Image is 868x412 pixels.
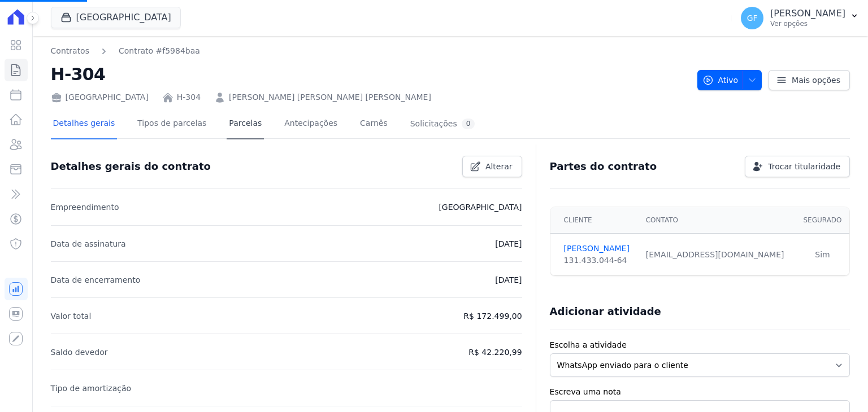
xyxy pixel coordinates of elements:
[51,45,200,57] nav: Breadcrumb
[229,91,431,103] a: [PERSON_NAME] [PERSON_NAME] [PERSON_NAME]
[770,8,845,19] p: [PERSON_NAME]
[227,109,264,139] a: Parcelas
[462,156,522,177] a: Alterar
[768,161,840,172] span: Trocar titularidade
[462,119,475,129] div: 0
[51,45,89,57] a: Contratos
[770,19,845,28] p: Ver opções
[564,243,632,255] a: [PERSON_NAME]
[51,91,149,103] div: [GEOGRAPHIC_DATA]
[282,109,340,139] a: Antecipações
[769,70,850,90] a: Mais opções
[550,386,850,398] label: Escreva uma nota
[550,339,850,351] label: Escolha a atividade
[495,237,522,251] p: [DATE]
[463,309,522,323] p: R$ 172.499,00
[51,345,108,359] p: Saldo devedor
[51,237,126,251] p: Data de assinatura
[639,207,796,234] th: Contato
[408,109,478,139] a: Solicitações0
[51,45,688,57] nav: Breadcrumb
[792,74,840,86] span: Mais opções
[550,160,657,173] h3: Partes do contrato
[550,207,639,234] th: Cliente
[439,200,522,214] p: [GEOGRAPHIC_DATA]
[410,119,475,129] div: Solicitações
[646,249,789,261] div: [EMAIL_ADDRESS][DOMAIN_NAME]
[51,309,92,323] p: Valor total
[51,7,181,28] button: [GEOGRAPHIC_DATA]
[468,345,522,359] p: R$ 42.220,99
[51,109,118,139] a: Detalhes gerais
[135,109,209,139] a: Tipos de parcelas
[51,382,132,395] p: Tipo de amortização
[51,273,141,287] p: Data de encerramento
[747,14,758,22] span: GF
[732,2,868,34] button: GF [PERSON_NAME] Ver opções
[550,305,661,318] h3: Adicionar atividade
[51,160,211,173] h3: Detalhes gerais do contrato
[358,109,390,139] a: Carnês
[697,70,762,90] button: Ativo
[702,70,739,90] span: Ativo
[51,62,688,87] h2: H-304
[745,156,850,177] a: Trocar titularidade
[485,161,513,172] span: Alterar
[796,234,849,276] td: Sim
[796,207,849,234] th: Segurado
[177,91,201,103] a: H-304
[119,45,200,57] a: Contrato #f5984baa
[51,200,119,214] p: Empreendimento
[495,273,522,287] p: [DATE]
[564,255,632,266] div: 131.433.044-64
